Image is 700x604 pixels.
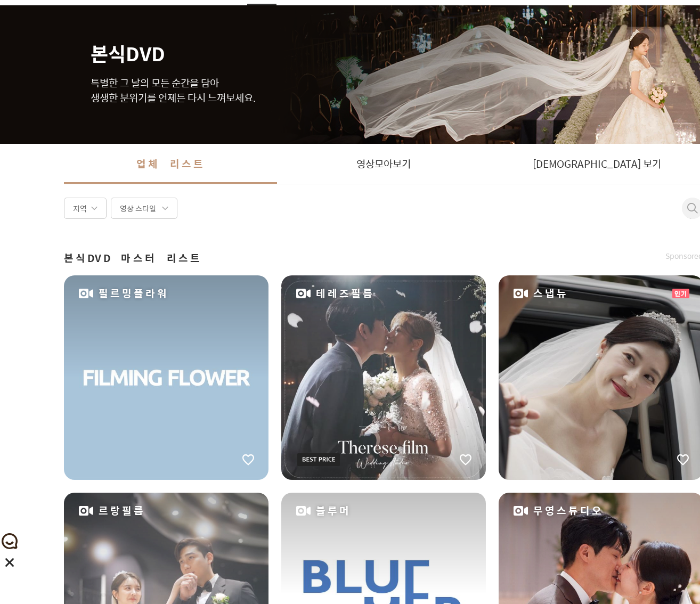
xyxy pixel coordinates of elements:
span: 설정 [165,354,177,362]
span: 스냅뉴 [533,286,568,301]
a: 홈 [3,338,70,364]
button: 취소 [682,203,695,224]
div: 지역 [64,198,107,219]
span: 홈 [34,354,40,362]
img: icon-bp-label2.9f32ef38.svg [297,453,340,466]
a: 영상모아보기 [277,144,490,184]
span: 본식DVD 마스터 리스트 [64,251,202,266]
a: 테레즈필름 [281,275,486,480]
span: 르랑필름 [99,503,145,518]
span: 무영스튜디오 [533,503,604,518]
a: 대화 [70,338,137,364]
a: 필르밍플라워 [64,275,268,480]
div: 영상 스타일 [111,198,177,219]
span: 블루머 [316,503,351,518]
p: 특별한 그 날의 모든 순간을 담아 생생한 분위기를 언제든 다시 느껴보세요. [91,76,677,105]
a: 업체 리스트 [64,144,277,184]
span: 대화 [97,354,110,363]
div: 인기 [672,289,689,298]
h1: 본식DVD [91,5,677,63]
span: 테레즈필름 [316,286,375,301]
a: 설정 [137,338,205,364]
span: 필르밍플라워 [99,286,169,301]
